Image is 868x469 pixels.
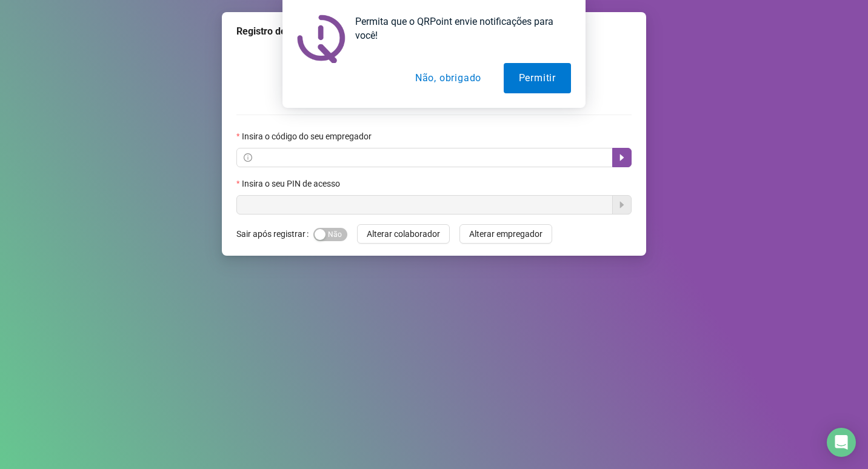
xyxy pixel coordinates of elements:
[297,15,346,63] img: notification icon
[367,227,440,241] span: Alterar colaborador
[459,224,552,244] button: Alterar empregador
[617,153,627,162] span: caret-right
[504,63,571,93] button: Permitir
[357,224,450,244] button: Alterar colaborador
[236,224,313,244] label: Sair após registrar
[400,63,496,93] button: Não, obrigado
[827,428,856,457] div: Open Intercom Messenger
[236,177,348,190] label: Insira o seu PIN de acesso
[244,153,252,162] span: info-circle
[469,227,542,241] span: Alterar empregador
[346,15,571,42] div: Permita que o QRPoint envie notificações para você!
[236,130,379,143] label: Insira o código do seu empregador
